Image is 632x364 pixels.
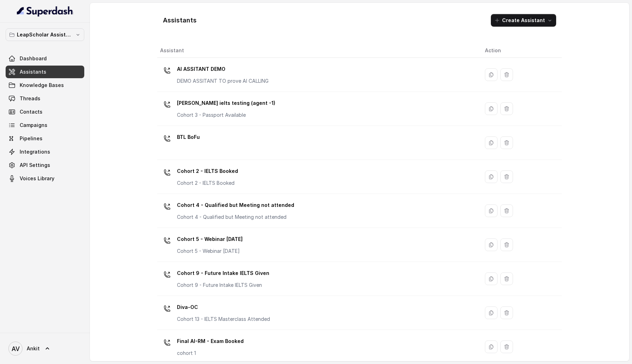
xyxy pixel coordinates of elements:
[20,148,50,155] span: Integrations
[177,63,269,75] p: AI ASSITANT DEMO
[177,282,269,289] p: Cohort 9 - Future Intake IELTS Given
[27,345,40,352] span: Ankit
[177,248,243,255] p: Cohort 5 - Webinar [DATE]
[479,43,562,58] th: Action
[6,119,84,132] a: Campaigns
[6,132,84,145] a: Pipelines
[6,339,84,358] a: Ankit
[177,200,294,211] p: Cohort 4 - Qualified but Meeting not attended
[20,175,54,182] span: Voices Library
[20,82,64,89] span: Knowledge Bases
[17,31,73,39] p: LeapScholar Assistant
[6,172,84,185] a: Voices Library
[177,132,200,143] p: BTL BoFu
[20,68,46,75] span: Assistants
[177,97,275,109] p: [PERSON_NAME] ielts testing (agent -1)
[20,162,50,169] span: API Settings
[20,55,47,62] span: Dashboard
[6,159,84,171] a: API Settings
[177,180,238,187] p: Cohort 2 - IELTS Booked
[6,28,84,41] button: LeapScholar Assistant
[177,316,270,323] p: Cohort 13 - IELTS Masterclass Attended
[177,77,269,85] p: DEMO ASSITANT TO prove AI CALLING
[177,336,244,347] p: Final AI-RM - Exam Booked
[177,166,238,177] p: Cohort 2 - IELTS Booked
[491,14,556,27] button: Create Assistant
[6,106,84,118] a: Contacts
[177,350,244,357] p: cohort 1
[177,112,275,119] p: Cohort 3 - Passport Available
[157,43,479,58] th: Assistant
[163,15,197,26] h1: Assistants
[20,135,42,142] span: Pipelines
[6,79,84,92] a: Knowledge Bases
[6,92,84,105] a: Threads
[6,52,84,65] a: Dashboard
[20,108,42,115] span: Contacts
[20,95,40,102] span: Threads
[6,146,84,158] a: Integrations
[177,302,270,313] p: Diva-OC
[177,268,269,279] p: Cohort 9 - Future Intake IELTS Given
[6,66,84,78] a: Assistants
[17,6,73,17] img: light.svg
[177,214,294,221] p: Cohort 4 - Qualified but Meeting not attended
[177,234,243,245] p: Cohort 5 - Webinar [DATE]
[12,345,20,352] text: AV
[20,122,47,129] span: Campaigns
